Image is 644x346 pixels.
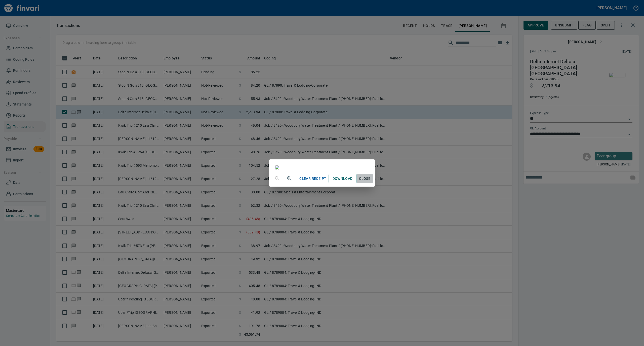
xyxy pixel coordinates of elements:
[357,174,373,183] button: Close
[333,176,353,182] span: Download
[359,176,371,182] span: Close
[299,176,326,182] span: Clear Receipt
[275,165,279,169] img: receipts%2Fmarketjohnson%2F2025-08-29%2Fr4ojo8iUsOUbRmVy9asiRyawu142__tGVyW5sE37AqFZriiBAQ_body.jpg
[329,174,357,183] a: Download
[297,174,328,183] button: Clear Receipt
